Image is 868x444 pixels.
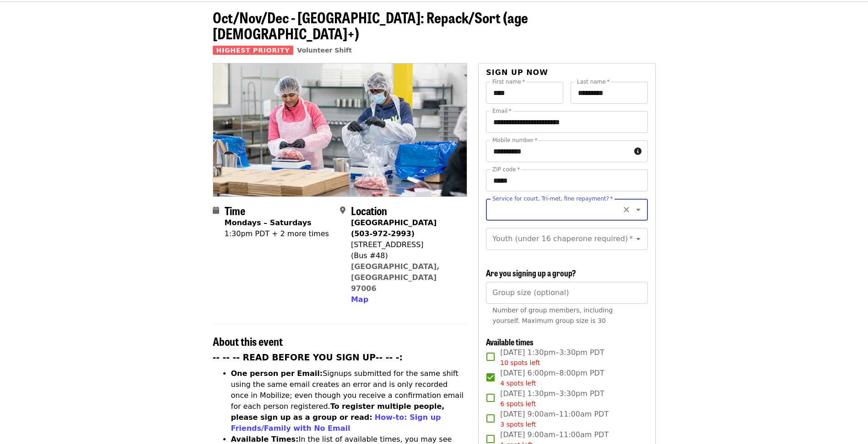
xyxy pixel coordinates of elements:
[351,295,368,304] span: Map
[500,347,604,368] span: [DATE] 1:30pm–3:30pm PDT
[351,218,437,238] strong: [GEOGRAPHIC_DATA] (503-972-2993)
[213,333,283,349] span: About this event
[492,307,613,324] span: Number of group members, including yourself. Maximum group size is 30
[213,46,294,55] span: Highest Priority
[632,233,645,245] button: Open
[500,409,609,429] span: [DATE] 9:00am–11:00am PDT
[213,353,403,362] strong: -- -- -- READ BEFORE YOU SIGN UP-- -- -:
[231,413,441,433] a: How-to: Sign up Friends/Family with No Email
[500,380,536,387] span: 4 spots left
[231,402,445,422] strong: To register multiple people, please sign up as a group or read:
[486,169,647,191] input: ZIP code
[213,6,528,44] span: Oct/Nov/Dec - [GEOGRAPHIC_DATA]: Repack/Sort (age [DEMOGRAPHIC_DATA]+)
[500,368,604,388] span: [DATE] 6:00pm–8:00pm PDT
[577,79,609,85] label: Last name
[486,111,647,133] input: Email
[486,140,630,162] input: Mobile number
[351,262,440,293] a: [GEOGRAPHIC_DATA], [GEOGRAPHIC_DATA] 97006
[634,147,642,156] i: circle-info icon
[492,108,512,114] label: Email
[486,82,563,104] input: First name
[620,203,633,216] button: Clear
[351,250,460,261] div: (Bus #48)
[231,369,323,378] strong: One person per Email:
[297,47,352,54] a: Volunteer Shift
[500,400,536,407] span: 6 spots left
[213,206,219,215] i: calendar icon
[492,79,525,85] label: First name
[225,228,329,239] div: 1:30pm PDT + 2 more times
[632,203,645,216] button: Open
[225,202,245,218] span: Time
[351,202,387,218] span: Location
[492,196,613,201] label: Service for court, Tri-met, fine repayment?
[231,368,468,434] li: Signups submitted for the same shift using the same email creates an error and is only recorded o...
[225,218,312,227] strong: Mondays – Saturdays
[351,239,460,250] div: [STREET_ADDRESS]
[500,388,604,409] span: [DATE] 1:30pm–3:30pm PDT
[486,68,548,77] span: Sign up now
[571,82,648,104] input: Last name
[486,267,576,279] span: Are you signing up a group?
[351,294,368,305] button: Map
[500,421,536,428] span: 3 spots left
[500,359,540,366] span: 10 spots left
[486,336,534,348] span: Available times
[492,137,537,143] label: Mobile number
[213,63,467,196] img: Oct/Nov/Dec - Beaverton: Repack/Sort (age 10+) organized by Oregon Food Bank
[340,206,345,215] i: map-marker-alt icon
[486,282,647,304] input: [object Object]
[492,167,520,172] label: ZIP code
[231,435,299,444] strong: Available Times:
